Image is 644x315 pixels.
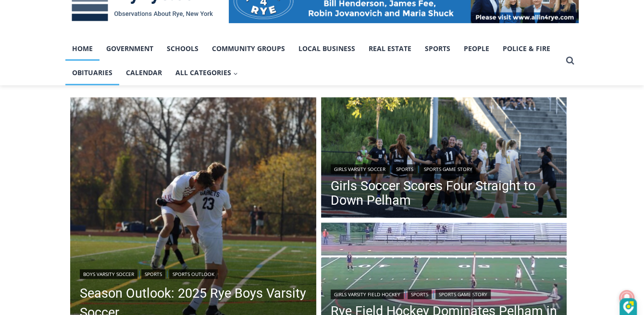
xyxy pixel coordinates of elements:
[80,269,137,279] a: Boys Varsity Soccer
[331,288,557,299] div: | |
[292,37,362,61] a: Local Business
[408,289,432,299] a: Sports
[321,97,567,221] img: (PHOTO: Rye Girls Soccer's Samantha Yeh scores a goal in her team's 4-1 victory over Pelham on Se...
[0,97,97,120] a: Open Tues. - Sun. [PHONE_NUMBER]
[205,37,292,61] a: Community Groups
[99,60,141,115] div: "[PERSON_NAME]'s draw is the fine variety of pristine raw fish kept on hand"
[561,52,579,69] button: View Search Form
[331,162,557,174] div: | |
[65,37,99,61] a: Home
[457,37,496,61] a: People
[141,269,165,279] a: Sports
[623,301,634,314] img: DzVsEph+IJtmAAAAAElFTkSuQmCC
[418,37,457,61] a: Sports
[160,37,205,61] a: Schools
[3,99,94,136] span: Open Tues. - Sun. [PHONE_NUMBER]
[169,61,245,85] button: Child menu of All Categories
[435,289,491,299] a: Sports Game Story
[243,0,454,93] div: "We would have speakers with experience in local journalism speak to us about their experiences a...
[119,61,169,85] a: Calendar
[321,97,567,221] a: Read More Girls Soccer Scores Four Straight to Down Pelham
[331,179,557,208] a: Girls Soccer Scores Four Straight to Down Pelham
[331,164,389,174] a: Girls Varsity Soccer
[421,164,476,174] a: Sports Game Story
[251,96,446,118] span: Intern @ [DOMAIN_NAME]
[99,37,160,61] a: Government
[393,164,417,174] a: Sports
[231,93,466,120] a: Intern @ [DOMAIN_NAME]
[65,37,561,85] nav: Primary Navigation
[496,37,557,61] a: Police & Fire
[331,289,404,299] a: Girls Varsity Field Hockey
[362,37,418,61] a: Real Estate
[65,61,119,85] a: Obituaries
[169,269,218,279] a: Sports Outlook
[80,267,307,279] div: | |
